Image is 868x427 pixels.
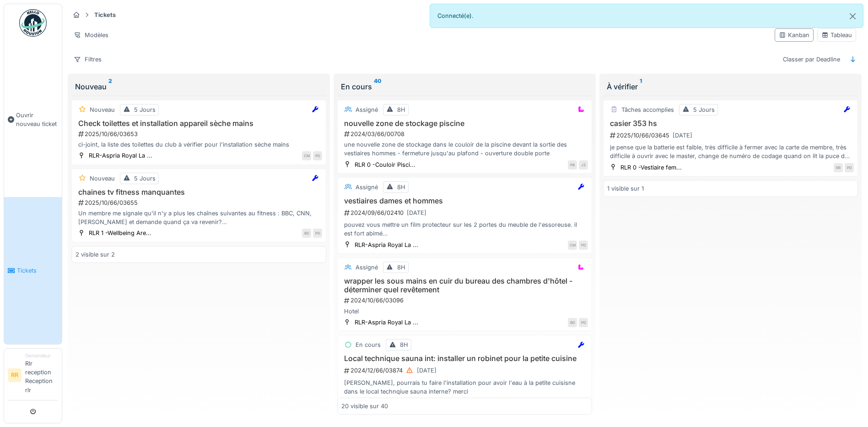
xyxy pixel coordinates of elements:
[568,241,577,250] div: CM
[89,229,151,237] div: RLR 1 -Wellbeing Are...
[91,11,119,19] strong: Tickets
[341,402,388,411] div: 20 visible sur 40
[89,151,152,160] div: RLR-Aspria Royal La ...
[607,119,854,128] h3: casier 353 hs
[568,160,577,170] div: PB
[75,119,322,128] h3: Check toilettes et installation appareil sèche mains
[75,140,322,149] div: ci-joint, la liste des toilettes du club à vérifier pour l'installation sèche mains
[341,378,588,396] div: [PERSON_NAME], pourrais tu faire l'installation pour avoir l'eau à la petite cuisisne dans le loc...
[397,183,405,192] div: 8H
[25,352,58,398] li: Rlr reception Reception rlr
[77,198,322,207] div: 2025/10/66/03655
[779,53,844,66] div: Classer par Deadline
[693,105,715,114] div: 5 Jours
[343,207,588,219] div: 2024/09/66/02410
[16,111,58,128] span: Ouvrir nouveau ticket
[19,9,47,37] img: Badge_color-CXgf-gQk.svg
[341,354,588,363] h3: Local technique sauna int: installer un robinet pour la petite cuisine
[90,105,115,114] div: Nouveau
[70,53,106,66] div: Filtres
[620,163,682,172] div: RLR 0 -Vestiaire fem...
[341,140,588,158] div: une nouvelle zone de stockage dans le couloir de la piscine devant la sortie des vestiaires homme...
[356,105,378,114] div: Assigné
[640,81,642,92] sup: 1
[607,143,854,160] div: je pense que la batterie est faible, très difficile à fermer avec la carte de membre, très diffic...
[355,160,415,169] div: RLR 0 -Couloir Pisci...
[821,31,852,39] div: Tableau
[355,241,418,249] div: RLR-Aspria Royal La ...
[341,277,588,294] h3: wrapper les sous mains en cuir du bureau des chambres d'hôtel - déterminer quel revêtement
[341,197,588,205] h3: vestiaires dames et hommes
[607,184,644,193] div: 1 visible sur 1
[356,263,378,272] div: Assigné
[8,352,58,400] a: RR DemandeurRlr reception Reception rlr
[842,4,863,28] button: Close
[397,105,405,114] div: 8H
[75,81,323,92] div: Nouveau
[77,130,322,138] div: 2025/10/66/03653
[134,174,156,183] div: 5 Jours
[430,4,864,28] div: Connecté(e).
[302,229,311,238] div: BD
[400,340,408,349] div: 8H
[341,220,588,238] div: pouvez vous mettre un film protecteur sur les 2 portes du meuble de l'essoreuse. il est fort abim...
[343,296,588,305] div: 2024/10/66/03096
[341,119,588,128] h3: nouvelle zone de stockage piscine
[579,160,588,170] div: JS
[313,229,322,238] div: PD
[779,31,809,39] div: Kanban
[341,81,588,92] div: En cours
[673,131,692,140] div: [DATE]
[108,81,112,92] sup: 2
[25,352,58,359] div: Demandeur
[302,151,311,160] div: CM
[75,250,115,259] div: 2 visible sur 2
[621,105,674,114] div: Tâches accomplies
[579,241,588,250] div: PD
[356,183,378,192] div: Assigné
[75,209,322,226] div: Un membre me signale qu'il n'y a plus les chaînes suivantes au fitness : BBC, CNN, [PERSON_NAME] ...
[8,368,22,382] li: RR
[374,81,382,92] sup: 40
[134,105,156,114] div: 5 Jours
[341,307,588,316] div: Hotel
[70,28,113,42] div: Modèles
[90,174,115,183] div: Nouveau
[845,163,854,172] div: PD
[407,208,426,217] div: [DATE]
[4,42,62,197] a: Ouvrir nouveau ticket
[356,340,381,349] div: En cours
[343,365,588,376] div: 2024/12/66/03874
[579,318,588,327] div: PD
[355,318,418,327] div: RLR-Aspria Royal La ...
[17,266,58,275] span: Tickets
[609,130,854,141] div: 2025/10/66/03645
[607,81,854,92] div: À vérifier
[397,263,405,272] div: 8H
[343,130,588,138] div: 2024/03/66/00708
[417,366,437,375] div: [DATE]
[313,151,322,160] div: PD
[75,188,322,197] h3: chaines tv fitness manquantes
[568,318,577,327] div: BD
[4,197,62,344] a: Tickets
[834,163,843,172] div: RR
